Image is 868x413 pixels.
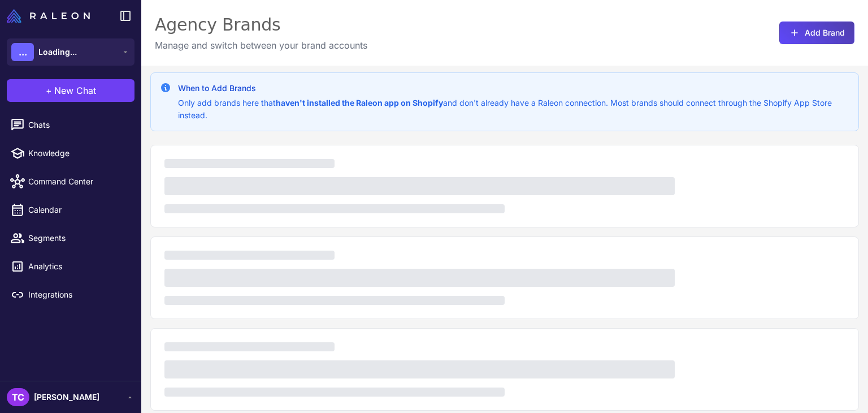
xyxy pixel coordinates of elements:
[155,38,367,52] p: Manage and switch between your brand accounts
[5,255,137,278] a: Analytics
[7,38,134,66] button: ...Loading...
[5,283,137,307] a: Integrations
[5,113,137,137] a: Chats
[54,84,96,97] span: New Chat
[28,204,128,216] span: Calendar
[46,84,52,97] span: +
[779,21,854,44] button: Add Brand
[7,9,90,23] img: Raleon Logo
[5,226,137,250] a: Segments
[34,391,99,403] span: [PERSON_NAME]
[7,388,29,406] div: TC
[5,170,137,193] a: Command Center
[28,232,128,244] span: Segments
[178,82,849,94] h3: When to Add Brands
[38,46,77,58] span: Loading...
[28,119,128,131] span: Chats
[28,147,128,160] span: Knowledge
[155,14,367,36] div: Agency Brands
[28,289,128,301] span: Integrations
[178,97,849,122] p: Only add brands here that and don't already have a Raleon connection. Most brands should connect ...
[5,198,137,222] a: Calendar
[28,175,128,188] span: Command Center
[28,260,128,273] span: Analytics
[5,141,137,165] a: Knowledge
[7,79,134,102] button: +New Chat
[11,43,34,61] div: ...
[276,98,443,107] strong: haven't installed the Raleon app on Shopify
